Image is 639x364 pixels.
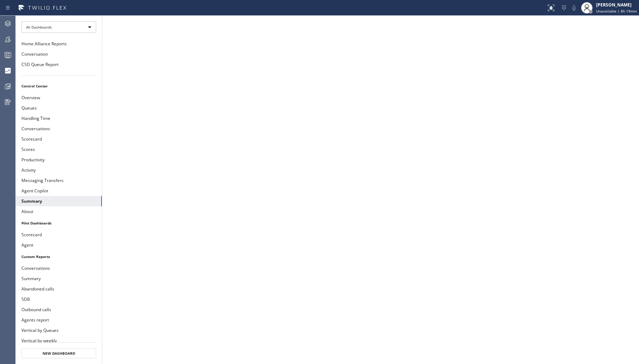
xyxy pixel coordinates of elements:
[596,2,637,8] div: [PERSON_NAME]
[16,92,102,103] button: Overview
[16,39,102,49] button: Home Alliance Reports
[16,49,102,59] button: Conversation
[16,113,102,123] button: Handling Time
[16,335,102,346] button: Vertical by weekly
[569,3,579,13] button: Mute
[16,273,102,284] button: Summary
[102,16,639,364] iframe: dashboard_9f6bb337dffe
[16,103,102,113] button: Queues
[21,21,96,33] div: All Dashboards
[16,252,102,261] li: Custom Reports
[16,304,102,315] button: Outbound calls
[596,9,637,14] span: Unavailable | 8h 19min
[16,59,102,70] button: CSD Queue Report
[16,240,102,250] button: Agent
[16,196,102,206] button: Summary
[16,165,102,175] button: Activity
[16,284,102,294] button: Abandoned calls
[16,123,102,134] button: Conversations
[16,155,102,165] button: Productivity
[16,81,102,91] li: Control Center
[16,134,102,144] button: Scorecard
[16,175,102,186] button: Messaging Transfers
[16,144,102,155] button: Scores
[16,315,102,325] button: Agents report
[16,206,102,217] button: About
[16,325,102,335] button: Vertical by Queues
[16,263,102,273] button: Conversations
[16,218,102,228] li: Pilot Dashboards
[16,229,102,240] button: Scorecard
[21,348,96,358] button: New Dashboard
[16,294,102,304] button: SDB
[16,186,102,196] button: Agent Copilot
